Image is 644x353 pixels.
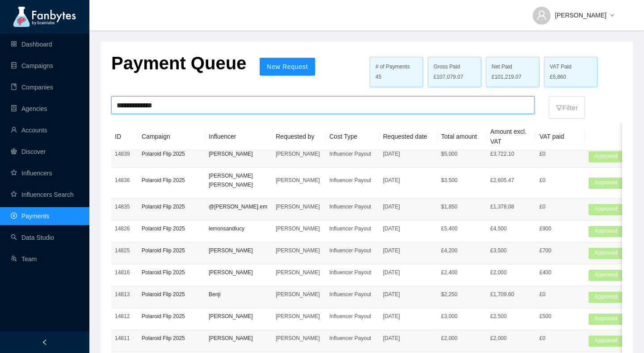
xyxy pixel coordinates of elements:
[441,202,483,211] p: $ 1,850
[11,255,37,263] a: usergroup-addTeam
[276,176,322,185] p: [PERSON_NAME]
[115,176,135,185] p: 14836
[375,63,417,71] div: # of Payments
[276,268,322,277] p: [PERSON_NAME]
[492,63,534,71] div: Net Paid
[205,123,272,150] th: Influencer
[490,334,532,343] p: £2,000
[329,334,376,343] p: Influencer Payout
[329,246,376,255] p: Influencer Payout
[11,234,54,241] a: searchData Studio
[490,176,532,185] p: £2,605.47
[550,73,566,81] span: £5,860
[111,52,246,74] p: Payment Queue
[276,149,322,158] p: [PERSON_NAME]
[539,176,581,185] p: £0
[142,246,202,255] p: Polaroid Flip 2025
[11,213,49,220] a: pay-circlePayments
[375,74,381,80] span: 45
[490,312,532,321] p: £2,500
[260,58,315,76] button: New Request
[142,290,202,299] p: Polaroid Flip 2025
[438,123,487,150] th: Total amount
[490,202,532,211] p: £1,378.08
[142,334,202,343] p: Polaroid Flip 2025
[329,290,376,299] p: Influencer Payout
[539,149,581,158] p: £0
[209,149,269,158] p: [PERSON_NAME]
[383,268,434,277] p: [DATE]
[441,224,483,233] p: £ 5,400
[589,270,623,281] span: Approved
[589,151,623,162] span: Approved
[142,149,202,158] p: Polaroid Flip 2025
[115,149,135,158] p: 14839
[589,226,623,237] span: Approved
[42,339,48,345] span: left
[209,268,269,277] p: [PERSON_NAME]
[11,127,47,134] a: userAccounts
[111,123,138,150] th: ID
[441,149,483,158] p: $ 5,000
[536,123,585,150] th: VAT paid
[115,202,135,211] p: 14835
[589,178,623,189] span: Approved
[441,334,483,343] p: £ 2,000
[610,13,615,18] span: down
[142,224,202,233] p: Polaroid Flip 2025
[589,204,623,215] span: Approved
[379,123,438,150] th: Requested date
[539,224,581,233] p: £900
[549,96,585,119] button: filterFilter
[556,98,578,113] p: Filter
[441,290,483,299] p: $ 2,250
[383,246,434,255] p: [DATE]
[539,202,581,211] p: £0
[589,248,623,259] span: Approved
[142,312,202,321] p: Polaroid Flip 2025
[209,290,269,299] p: Benji
[272,123,326,150] th: Requested by
[11,191,74,198] a: starInfluencers Search
[550,63,592,71] div: VAT Paid
[555,10,606,20] span: [PERSON_NAME]
[11,62,53,69] a: databaseCampaigns
[276,312,322,321] p: [PERSON_NAME]
[329,176,376,185] p: Influencer Payout
[383,290,434,299] p: [DATE]
[383,334,434,343] p: [DATE]
[11,105,47,112] a: containerAgencies
[115,268,135,277] p: 14816
[276,290,322,299] p: [PERSON_NAME]
[441,268,483,277] p: £ 2,400
[383,224,434,233] p: [DATE]
[383,149,434,158] p: [DATE]
[142,176,202,185] p: Polaroid Flip 2025
[209,246,269,255] p: [PERSON_NAME]
[209,334,269,343] p: [PERSON_NAME]
[539,334,581,343] p: £0
[556,105,562,111] span: filter
[441,176,483,185] p: $ 3,500
[383,202,434,211] p: [DATE]
[589,292,623,303] span: Approved
[326,123,379,150] th: Cost Type
[490,149,532,158] p: £3,722.10
[492,73,522,81] span: £101,219.07
[138,123,205,150] th: Campaign
[329,202,376,211] p: Influencer Payout
[11,41,52,48] a: appstoreDashboard
[490,290,532,299] p: £1,709.60
[434,73,463,81] span: £107,079.07
[11,84,53,91] a: bookCompanies
[441,312,483,321] p: £ 3,000
[115,290,135,299] p: 14813
[539,290,581,299] p: £0
[115,334,135,343] p: 14811
[115,312,135,321] p: 14812
[276,246,322,255] p: [PERSON_NAME]
[487,123,536,150] th: Amount excl. VAT
[11,148,46,155] a: radar-chartDiscover
[11,170,52,177] a: starInfluencers
[329,224,376,233] p: Influencer Payout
